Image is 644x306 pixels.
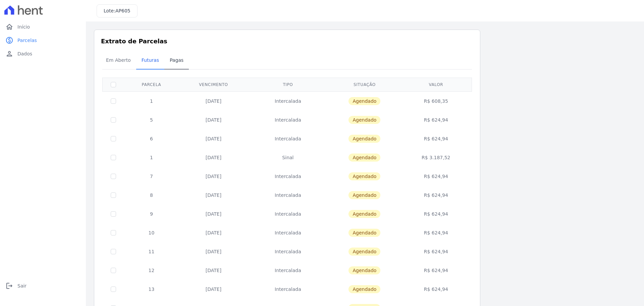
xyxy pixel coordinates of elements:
[328,78,401,91] th: Situação
[401,111,471,129] td: R$ 624,94
[348,97,380,105] span: Agendado
[124,129,179,148] td: 6
[3,34,83,47] a: paidParcelas
[3,20,83,34] a: homeInício
[101,37,473,46] h3: Extrato de Parcelas
[348,135,380,143] span: Agendado
[179,111,248,129] td: [DATE]
[17,37,37,44] span: Parcelas
[348,285,380,293] span: Agendado
[3,279,83,293] a: logoutSair
[179,280,248,299] td: [DATE]
[348,229,380,237] span: Agendado
[124,111,179,129] td: 5
[401,242,471,261] td: R$ 624,94
[401,78,471,91] th: Valor
[179,261,248,280] td: [DATE]
[401,280,471,299] td: R$ 624,94
[248,205,328,223] td: Intercalada
[115,8,130,13] span: AP605
[179,148,248,167] td: [DATE]
[401,167,471,186] td: R$ 624,94
[179,91,248,111] td: [DATE]
[401,91,471,111] td: R$ 608,35
[124,280,179,299] td: 13
[17,282,26,289] span: Sair
[124,223,179,242] td: 10
[104,7,130,14] h3: Lote:
[164,52,189,70] a: Pagas
[248,280,328,299] td: Intercalada
[401,261,471,280] td: R$ 624,94
[179,186,248,205] td: [DATE]
[166,53,187,67] span: Pagas
[179,223,248,242] td: [DATE]
[17,50,32,57] span: Dados
[124,186,179,205] td: 8
[5,50,13,58] i: person
[124,91,179,111] td: 1
[17,24,30,30] span: Início
[179,242,248,261] td: [DATE]
[248,111,328,129] td: Intercalada
[401,205,471,223] td: R$ 624,94
[401,223,471,242] td: R$ 624,94
[5,282,13,290] i: logout
[124,205,179,223] td: 9
[348,266,380,274] span: Agendado
[248,186,328,205] td: Intercalada
[179,78,248,91] th: Vencimento
[248,242,328,261] td: Intercalada
[348,191,380,199] span: Agendado
[248,91,328,111] td: Intercalada
[248,129,328,148] td: Intercalada
[348,116,380,124] span: Agendado
[248,167,328,186] td: Intercalada
[5,36,13,44] i: paid
[348,154,380,162] span: Agendado
[401,129,471,148] td: R$ 624,94
[124,167,179,186] td: 7
[101,52,136,70] a: Em Aberto
[248,78,328,91] th: Tipo
[124,261,179,280] td: 12
[179,129,248,148] td: [DATE]
[5,23,13,31] i: home
[401,186,471,205] td: R$ 624,94
[348,172,380,180] span: Agendado
[124,78,179,91] th: Parcela
[179,167,248,186] td: [DATE]
[179,205,248,223] td: [DATE]
[138,53,163,67] span: Futuras
[248,261,328,280] td: Intercalada
[102,53,135,67] span: Em Aberto
[248,223,328,242] td: Intercalada
[248,148,328,167] td: Sinal
[136,52,164,70] a: Futuras
[348,210,380,218] span: Agendado
[348,248,380,256] span: Agendado
[3,47,83,60] a: personDados
[124,242,179,261] td: 11
[401,148,471,167] td: R$ 3.187,52
[124,148,179,167] td: 1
